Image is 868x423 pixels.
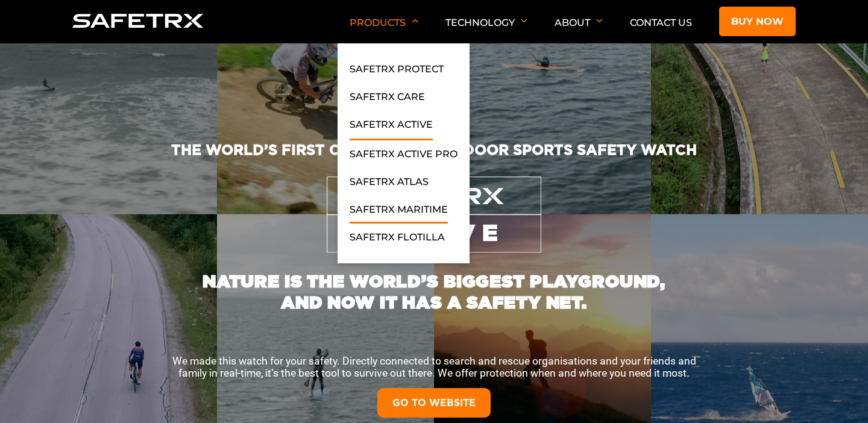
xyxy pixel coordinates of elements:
[350,146,458,168] a: SafeTrx Active Pro
[808,365,868,423] iframe: Chat Widget
[350,17,418,43] p: Products
[596,19,603,23] img: Arrow down icon
[72,14,204,28] img: Logo SafeTrx
[630,17,692,28] a: Contact Us
[350,174,429,196] a: SafeTrx Atlas
[350,230,445,251] a: SafeTrx Flotilla
[555,17,603,43] p: About
[445,17,527,43] p: Technology
[350,61,444,83] a: SafeTrx Protect
[350,202,448,224] a: SafeTrx Maritime
[719,7,796,36] a: Buy now
[87,141,781,177] h2: THE WORLD’S FIRST CONNECTED OUTDOOR SPORTS SAFETY WATCH
[350,89,425,111] a: SafeTrx Care
[377,388,491,418] a: GO TO WEBSITE
[412,19,418,23] img: Arrow down icon
[521,19,527,23] img: Arrow down icon
[350,117,433,140] a: SafeTrx Active
[193,252,675,313] h1: NATURE IS THE WORLD’S BIGGEST PLAYGROUND, AND NOW IT HAS A SAFETY NET.
[163,355,705,379] p: We made this watch for your safety. Directly connected to search and rescue organisations and you...
[327,177,542,252] img: SafeTrx Active Logo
